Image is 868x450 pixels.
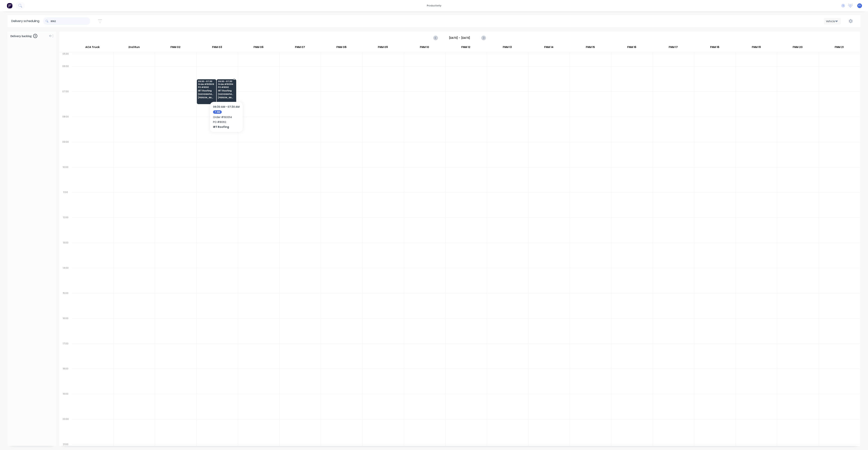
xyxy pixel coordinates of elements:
div: 05:30 [59,52,72,64]
div: 14:00 [59,266,72,291]
div: 12:00 [59,215,72,240]
div: 18:00 [59,366,72,392]
div: FNM 19 [736,44,777,52]
div: 17:00 [59,341,72,367]
span: PO # 8062 [198,86,215,88]
div: 16:00 [59,316,72,341]
div: 07:00 [59,89,72,114]
div: FNM 17 [653,44,694,52]
span: Order # 193509 [198,83,215,85]
span: Order # 193314 [218,83,235,85]
div: FNM 08 [321,44,362,52]
span: PO # 8062 [218,86,235,88]
div: 13:00 [59,240,72,266]
span: [GEOGRAPHIC_DATA] [198,93,215,95]
div: FNM 16 [611,44,652,52]
div: 2nd Run [113,44,155,52]
img: Factory [7,3,12,8]
div: FNM 06 [238,44,279,52]
span: 06:30 - 07:30 [218,80,235,82]
div: Vehicle [826,19,837,23]
div: FNM 03 [196,44,238,52]
div: 11:00 [59,190,72,215]
div: 19:00 [59,392,72,417]
div: FNM 20 [777,44,818,52]
span: [PERSON_NAME] [218,96,235,99]
div: FNM 13 [487,44,528,52]
div: FNM 10 [404,44,445,52]
div: FNM 02 [155,44,196,52]
span: Delivery backlog [10,34,32,38]
div: Delivery scheduling [8,15,43,27]
input: Search for orders [51,17,90,25]
div: FNM 21 [818,44,860,52]
span: [PERSON_NAME] [198,96,215,99]
div: FNM 15 [570,44,611,52]
div: productivity [425,3,443,8]
div: FNM 07 [279,44,321,52]
div: FNM 18 [694,44,735,52]
button: Vehicle [824,18,841,24]
span: IRT Roofing [218,89,235,92]
div: 06:00 [59,64,72,89]
div: 08:00 [59,114,72,140]
span: F1 [858,4,861,7]
div: FNM 12 [445,44,487,52]
span: 06:30 - 07:30 [198,80,215,82]
div: FNM 14 [528,44,569,52]
div: 21:00 [59,442,72,447]
div: 09:00 [59,140,72,165]
div: 20:00 [59,417,72,442]
div: 10:00 [59,165,72,190]
div: 15:00 [59,291,72,316]
div: FNM 09 [362,44,403,52]
div: ACA Truck [72,44,113,52]
span: [GEOGRAPHIC_DATA] [218,93,235,95]
span: IRT Roofing [198,89,215,92]
span: 0 [33,34,37,38]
